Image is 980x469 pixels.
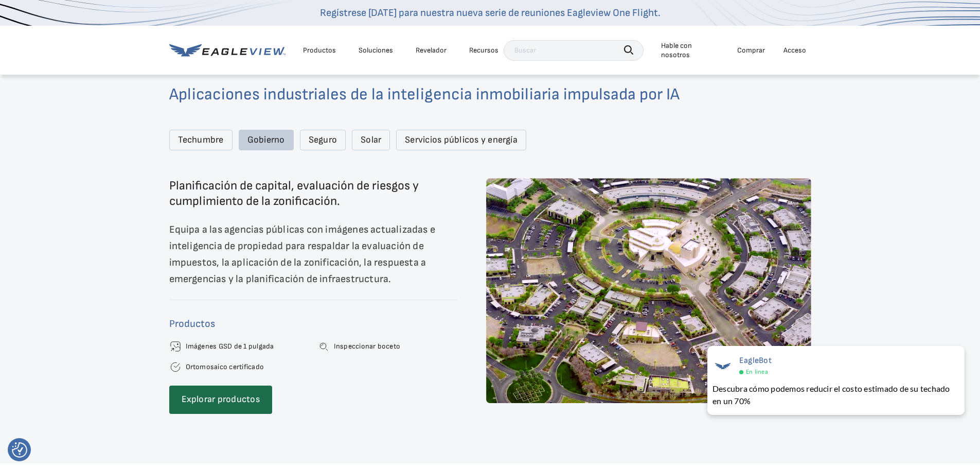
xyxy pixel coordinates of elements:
[317,340,330,353] img: Search_alt_light.svg
[169,223,436,285] font: Equipa a las agencias públicas con imágenes actualizadas e inteligencia de propiedad para respald...
[416,46,447,55] font: Revelador
[746,368,768,376] font: En línea
[334,342,401,351] font: Inspeccionar boceto
[359,46,393,55] font: Soluciones
[186,342,274,351] font: Imágenes GSD de 1 pulgada
[186,362,264,372] a: Ortomosaico certificado
[169,361,182,373] img: Done_ring_round_light.svg
[661,41,692,59] font: Hable con nosotros
[783,46,806,55] font: Acceso
[169,318,215,330] font: Productos
[737,46,765,55] font: Comprar
[405,134,518,145] font: Servicios públicos y energía
[361,134,381,145] font: Solar
[712,384,950,406] font: Descubra cómo podemos reducir el costo estimado de su techado en un 70%
[169,386,272,414] a: Explorar productos
[416,46,447,55] a: Revelador
[320,7,661,19] a: Regístrese [DATE] para nuestra nueva serie de reuniones Eagleview One Flight.
[169,84,680,105] font: Aplicaciones industriales de la inteligencia inmobiliaria impulsada por IA
[186,362,264,371] font: Ortomosaico certificado
[182,394,260,405] font: Explorar productos
[169,340,182,353] img: Img_load_box.svg
[504,40,644,61] input: Buscar
[247,134,285,145] font: Gobierno
[303,46,336,55] font: Productos
[178,134,224,145] font: Techumbre
[334,342,401,351] a: Inspeccionar boceto
[12,442,27,458] img: Revisar el botón de consentimiento
[739,356,772,366] font: EagleBot
[469,46,498,55] font: Recursos
[12,442,27,458] button: Preferencias de consentimiento
[712,356,733,376] img: EagleBot
[737,46,765,55] a: Comprar
[309,134,337,145] font: Seguro
[169,178,419,209] font: Planificación de capital, evaluación de riesgos y cumplimiento de la zonificación.
[186,342,274,351] a: Imágenes GSD de 1 pulgada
